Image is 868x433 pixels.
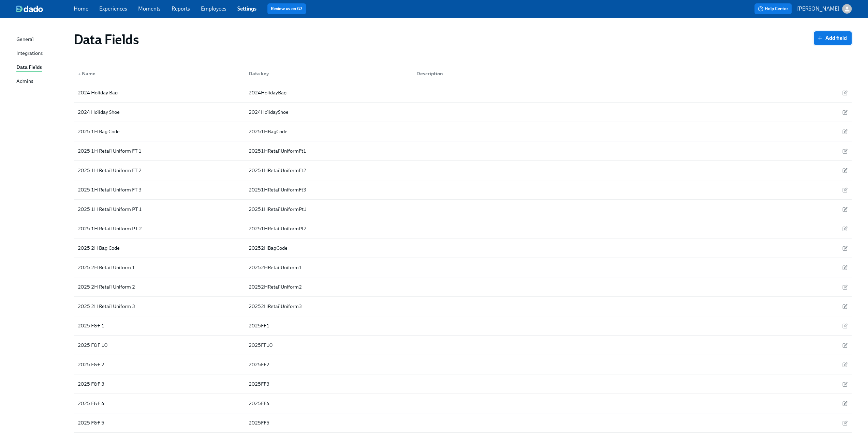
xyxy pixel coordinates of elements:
[267,3,306,14] button: Review us on G2
[754,3,792,14] button: Help Center
[246,186,411,194] div: 20251HRetailUniformFt3
[74,316,852,336] div: 2025 F&F 12025FF1
[74,122,852,141] div: 2025 1H Bag Code20251HBagCode
[75,89,243,97] div: 2024 Holiday Bag
[75,283,243,291] div: 2025 2H Retail Uniform 2
[246,244,411,252] div: 20252HBagCode
[271,5,303,12] a: Review us on G2
[16,5,74,12] a: dado
[75,108,243,116] div: 2024 Holiday Shoe
[246,108,411,116] div: 2024HolidayShoe
[758,5,788,12] span: Help Center
[16,63,42,72] div: Data Fields
[74,297,852,316] div: 2025 2H Retail Uniform 320252HRetailUniform3
[16,49,68,58] a: Integrations
[246,263,411,272] div: 20252HRetailUniform1
[75,341,243,349] div: 2025 F&F 10
[246,147,411,155] div: 20251HRetailUniformFt1
[75,380,243,388] div: 2025 F&F 3
[75,147,243,155] div: 2025 1H Retail Uniform FT 1
[246,360,411,369] div: 2025FF2
[74,141,852,161] div: 2025 1H Retail Uniform FT 120251HRetailUniformFt1
[75,302,243,310] div: 2025 2H Retail Uniform 3
[75,244,243,252] div: 2025 2H Bag Code
[74,219,852,238] div: 2025 1H Retail Uniform PT 220251HRetailUniformPt2
[74,161,852,180] div: 2025 1H Retail Uniform FT 220251HRetailUniformFt2
[75,322,243,330] div: 2025 F&F 1
[246,127,411,136] div: 20251HBagCode
[246,166,411,174] div: 20251HRetailUniformFt2
[246,69,411,78] div: Data key
[246,283,411,291] div: 20252HRetailUniform2
[74,200,852,219] div: 2025 1H Retail Uniform PT 120251HRetailUniformPt1
[75,205,243,213] div: 2025 1H Retail Uniform PT 1
[16,63,68,72] a: Data Fields
[797,4,852,14] button: [PERSON_NAME]
[74,374,852,394] div: 2025 F&F 32025FF3
[246,225,411,233] div: 20251HRetailUniformPt2
[75,360,243,369] div: 2025 F&F 2
[16,49,43,58] div: Integrations
[16,77,33,86] div: Admins
[74,277,852,297] div: 2025 2H Retail Uniform 220252HRetailUniform2
[75,263,243,272] div: 2025 2H Retail Uniform 1
[75,225,243,233] div: 2025 1H Retail Uniform PT 2
[74,413,852,433] div: 2025 F&F 52025FF5
[74,83,852,103] div: 2024 Holiday Bag2024HolidayBag
[16,35,68,44] a: General
[75,67,243,80] div: ▲Name
[74,5,88,12] a: Home
[99,5,127,12] a: Experiences
[172,5,190,12] a: Reports
[75,127,243,136] div: 2025 1H Bag Code
[75,419,243,427] div: 2025 F&F 5
[814,31,852,45] button: Add field
[246,302,411,310] div: 20252HRetailUniform3
[75,186,243,194] div: 2025 1H Retail Uniform FT 3
[246,419,411,427] div: 2025FF5
[138,5,161,12] a: Moments
[74,238,852,258] div: 2025 2H Bag Code20252HBagCode
[74,355,852,374] div: 2025 F&F 22025FF2
[74,103,852,122] div: 2024 Holiday Shoe2024HolidayShoe
[246,341,411,349] div: 2025FF10
[246,322,411,330] div: 2025FF1
[243,67,411,80] div: Data key
[411,67,706,80] div: Description
[75,166,243,174] div: 2025 1H Retail Uniform FT 2
[246,89,411,97] div: 2024HolidayBag
[246,399,411,407] div: 2025FF4
[414,69,706,78] div: Description
[201,5,226,12] a: Employees
[78,72,81,76] span: ▲
[246,380,411,388] div: 2025FF3
[74,336,852,355] div: 2025 F&F 102025FF10
[74,180,852,200] div: 2025 1H Retail Uniform FT 320251HRetailUniformFt3
[16,5,43,12] img: dado
[797,5,839,13] p: [PERSON_NAME]
[16,77,68,86] a: Admins
[74,394,852,413] div: 2025 F&F 42025FF4
[74,31,139,48] h1: Data Fields
[74,258,852,277] div: 2025 2H Retail Uniform 120252HRetailUniform1
[246,205,411,213] div: 20251HRetailUniformPt1
[16,35,34,44] div: General
[75,69,243,78] div: Name
[237,5,256,12] a: Settings
[75,399,243,407] div: 2025 F&F 4
[819,35,847,42] span: Add field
